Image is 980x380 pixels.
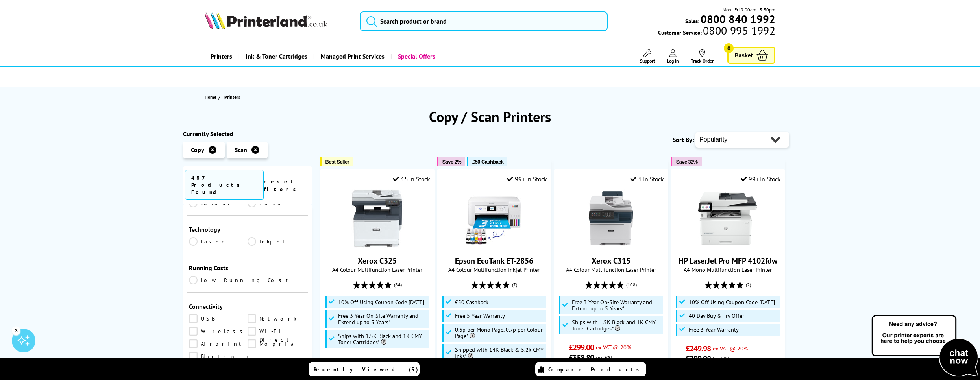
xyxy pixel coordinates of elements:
a: reset filters [264,178,300,193]
a: Xerox C325 [348,242,407,249]
span: Support [640,58,655,64]
div: 99+ In Stock [741,175,781,183]
button: Save 32% [671,157,702,166]
h1: Copy / Scan Printers [183,107,797,126]
a: Epson EcoTank ET-2856 [455,256,533,266]
span: (84) [394,277,402,292]
a: Bluetooth [189,352,250,361]
input: Search product or brand [360,11,607,31]
span: Sort By: [673,136,694,144]
a: USB [189,314,248,323]
b: 0800 840 1992 [701,12,775,26]
a: Ink & Toner Cartridges [238,46,313,66]
span: (2) [746,277,751,292]
span: £50 Cashback [455,299,488,305]
a: Laser [189,237,248,246]
span: A4 Colour Multifunction Laser Printer [558,266,664,273]
button: £50 Cashback [467,157,507,166]
span: Best Seller [325,159,349,165]
a: Low Running Cost [189,276,306,284]
a: Home [205,93,218,101]
span: inc VAT [596,354,613,361]
div: Running Costs [189,264,306,272]
span: Free 3 Year On-Site Warranty and Extend up to 5 Years* [572,299,661,312]
a: HP LaserJet Pro MFP 4102fdw [679,256,777,266]
a: Wi-Fi Direct [248,327,306,336]
span: 0 [724,43,734,53]
span: £50 Cashback [472,159,503,165]
a: Network [248,314,306,323]
span: ex VAT @ 20% [713,345,748,352]
span: A4 Mono Multifunction Laser Printer [675,266,781,273]
span: £358.80 [569,352,594,363]
a: Track Order [691,49,714,64]
span: £249.98 [686,343,711,354]
span: ex VAT @ 20% [362,357,397,365]
a: Compare Products [535,362,646,376]
a: Log In [667,49,679,64]
img: Open Live Chat window [870,314,980,378]
img: Xerox C315 [581,189,640,248]
span: Copy [191,146,204,154]
span: Ink & Toner Cartridges [246,46,307,66]
a: Basket 0 [727,47,775,64]
a: 0800 840 1992 [699,15,775,23]
a: Mopria [248,339,306,348]
span: Free 3 Year On-Site Warranty and Extend up to 5 Years* [338,313,427,325]
span: Save 2% [442,159,461,165]
span: Free 3 Year Warranty [689,327,739,333]
span: 10% Off Using Coupon Code [DATE] [338,299,424,305]
div: 15 In Stock [393,175,430,183]
a: Support [640,49,655,64]
a: Xerox C315 [581,242,640,249]
a: Managed Print Services [313,46,390,66]
span: Ships with 1.5K Black and 1K CMY Toner Cartridges* [338,333,427,345]
span: Free 5 Year Warranty [455,313,505,319]
div: Connectivity [189,303,306,310]
a: Printers [205,46,238,66]
span: 0.3p per Mono Page, 0.7p per Colour Page* [455,327,544,339]
a: Xerox C315 [592,256,631,266]
a: Recently Viewed (5) [309,362,420,376]
a: Xerox C325 [358,256,397,266]
a: Printerland Logo [205,12,350,31]
span: £288.32 [335,356,361,366]
span: (108) [626,277,637,292]
span: ex VAT @ 20% [596,343,631,351]
div: 99+ In Stock [507,175,547,183]
span: (7) [512,277,517,292]
a: Airprint [189,339,248,348]
a: Special Offers [390,46,441,66]
a: Wireless [189,327,248,336]
img: Epson EcoTank ET-2856 [464,189,523,248]
span: 10% Off Using Coupon Code [DATE] [689,299,775,305]
span: Customer Service: [658,27,775,36]
span: £299.00 [569,342,594,352]
span: 487 Products Found [185,170,264,200]
div: 3 [12,326,20,335]
span: Printers [224,94,240,100]
img: HP LaserJet Pro MFP 4102fdw [698,189,757,248]
span: Compare Products [548,366,643,373]
span: Save 32% [676,159,698,165]
div: 1 In Stock [630,175,664,183]
img: Xerox C325 [348,189,407,248]
div: Technology [189,225,306,233]
img: Printerland Logo [205,12,327,29]
a: Epson EcoTank ET-2856 [464,242,523,249]
span: £299.98 [686,354,711,364]
span: 40 Day Buy & Try Offer [689,313,744,319]
span: Basket [734,50,753,61]
span: Ships with 1.5K Black and 1K CMY Toner Cartridges* [572,319,661,332]
span: inc VAT [713,355,730,362]
button: Best Seller [320,157,353,166]
a: Inkjet [248,237,306,246]
span: Log In [667,58,679,64]
span: Shipped with 14K Black & 5.2k CMY Inks* [455,347,544,359]
span: A4 Colour Multifunction Laser Printer [324,266,430,273]
span: A4 Colour Multifunction Inkjet Printer [441,266,547,273]
span: Sales: [685,17,699,25]
button: Save 2% [437,157,465,166]
span: 0800 995 1992 [702,27,775,34]
div: Currently Selected [183,130,312,138]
